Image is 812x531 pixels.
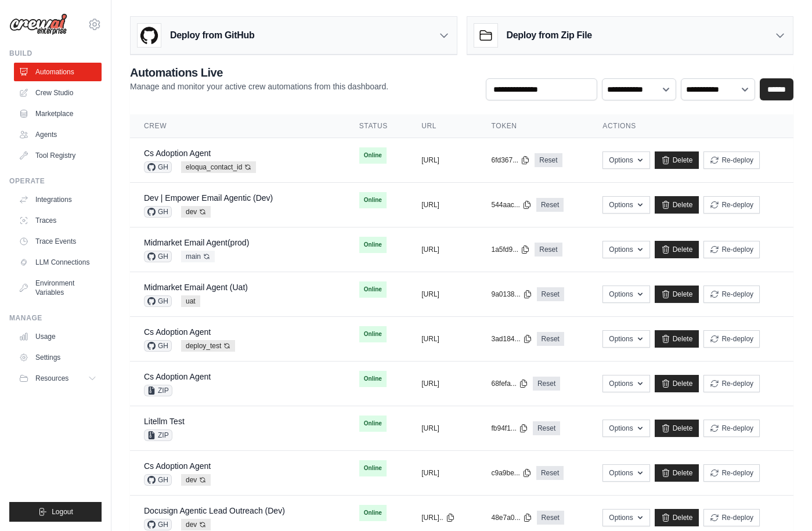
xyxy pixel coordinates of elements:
span: ZIP [144,429,172,441]
button: Re-deploy [703,151,760,169]
a: Delete [655,375,699,392]
span: GH [144,206,172,218]
a: Reset [535,243,562,257]
a: Delete [655,196,699,214]
a: Cs Adoption Agent [144,149,211,158]
a: Delete [655,330,699,348]
a: LLM Connections [14,253,102,272]
a: Delete [655,509,699,526]
a: Midmarket Email Agent(prod) [144,238,249,247]
button: Re-deploy [703,196,760,214]
span: Logout [52,507,73,516]
a: Delete [655,420,699,437]
a: Trace Events [14,232,102,251]
a: Cs Adoption Agent [144,327,211,337]
span: dev [181,519,211,530]
span: GH [144,519,172,530]
span: deploy_test [181,340,235,352]
a: Delete [655,286,699,303]
img: Logo [9,13,67,35]
a: Delete [655,464,699,482]
span: eloqua_contact_id [181,161,256,173]
span: Online [359,281,387,298]
a: Usage [14,327,102,346]
span: dev [181,206,211,218]
button: c9a9be... [492,468,532,478]
button: Options [602,286,649,303]
button: Re-deploy [703,509,760,526]
span: GH [144,340,172,352]
button: Re-deploy [703,286,760,303]
button: Re-deploy [703,464,760,482]
span: Online [359,192,387,208]
a: Delete [655,241,699,258]
span: GH [144,474,172,486]
a: Reset [537,332,564,346]
a: Agents [14,125,102,144]
button: Re-deploy [703,420,760,437]
span: dev [181,474,211,486]
a: Environment Variables [14,274,102,302]
th: Token [478,114,589,138]
button: 48e7a0... [492,513,532,522]
h3: Deploy from GitHub [170,28,254,42]
button: 3ad184... [492,334,532,344]
span: Online [359,326,387,342]
a: Dev | Empower Email Agentic (Dev) [144,193,273,203]
button: Logout [9,502,102,522]
div: Operate [9,176,102,186]
a: Reset [537,511,564,525]
span: Online [359,147,387,164]
a: Reset [536,466,564,480]
span: GH [144,295,172,307]
a: Traces [14,211,102,230]
span: Online [359,237,387,253]
div: Build [9,49,102,58]
a: Reset [533,377,560,391]
button: Re-deploy [703,241,760,258]
a: Integrations [14,190,102,209]
span: uat [181,295,200,307]
span: ZIP [144,385,172,396]
button: Options [602,464,649,482]
th: URL [407,114,477,138]
h2: Automations Live [130,64,388,81]
a: Reset [535,153,562,167]
span: Online [359,416,387,432]
span: GH [144,161,172,173]
span: Online [359,371,387,387]
button: Options [602,375,649,392]
span: Resources [35,374,68,383]
button: Resources [14,369,102,388]
button: Options [602,196,649,214]
button: Re-deploy [703,375,760,392]
button: Options [602,241,649,258]
span: main [181,251,215,262]
a: Delete [655,151,699,169]
a: Litellm Test [144,417,185,426]
th: Crew [130,114,345,138]
a: Reset [533,421,560,435]
div: Manage [9,313,102,323]
button: Options [602,151,649,169]
a: Automations [14,63,102,81]
h3: Deploy from Zip File [507,28,592,42]
button: Options [602,330,649,348]
button: Options [602,509,649,526]
a: Cs Adoption Agent [144,372,211,381]
button: Re-deploy [703,330,760,348]
span: GH [144,251,172,262]
button: 9a0138... [492,290,532,299]
span: Online [359,505,387,521]
span: Online [359,460,387,476]
a: Tool Registry [14,146,102,165]
button: fb94f1... [492,424,528,433]
button: 1a5fd9... [492,245,530,254]
a: Crew Studio [14,84,102,102]
p: Manage and monitor your active crew automations from this dashboard. [130,81,388,92]
button: 68fefa... [492,379,528,388]
a: Cs Adoption Agent [144,461,211,471]
a: Midmarket Email Agent (Uat) [144,283,248,292]
th: Actions [589,114,793,138]
button: 544aac... [492,200,532,209]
